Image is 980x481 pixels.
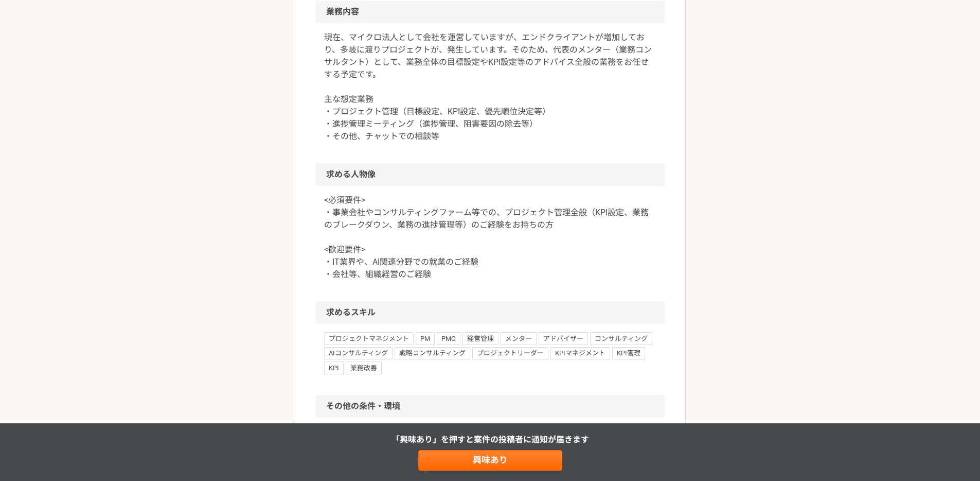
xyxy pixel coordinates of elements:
[316,395,665,418] h2: その他の条件・環境
[472,347,548,359] span: プロジェクトリーダー
[462,332,498,345] span: 経営管理
[324,347,393,359] span: AIコンサルティング
[395,347,470,359] span: 戦略コンサルティング
[418,450,562,471] a: 興味あり
[316,301,665,324] h2: 求めるスキル
[539,332,588,345] span: アドバイザー
[316,1,665,23] h2: 業務内容
[324,332,414,345] span: プロジェクトマネジメント
[501,332,537,345] span: メンター
[324,31,656,143] p: 現在、マイクロ法人として会社を運営していますが、エンドクライアントが増加しており、多岐に渡りプロジェクトが、発生しています。そのため、代表のメンター（業務コンサルタント）として、業務全体の目標設...
[316,163,665,186] h2: 求める人物像
[590,332,652,345] span: コンサルティング
[324,194,656,281] p: <必須要件> ・事業会社やコンサルティングファーム等での、プロジェクト管理全般（KPI設定、業務のブレークダウン、業務の進捗管理等）のご経験をお持ちの方 <歓迎要件> ・IT業界や、AI関連分野...
[437,332,460,345] span: PMO
[324,362,344,374] span: KPI
[612,347,645,359] span: KPI管理
[391,434,589,446] p: 「興味あり」を押すと 案件の投稿者に通知が届きます
[346,362,382,374] span: 業務改善
[550,347,610,359] span: KPIマネジメント
[416,332,435,345] span: PM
